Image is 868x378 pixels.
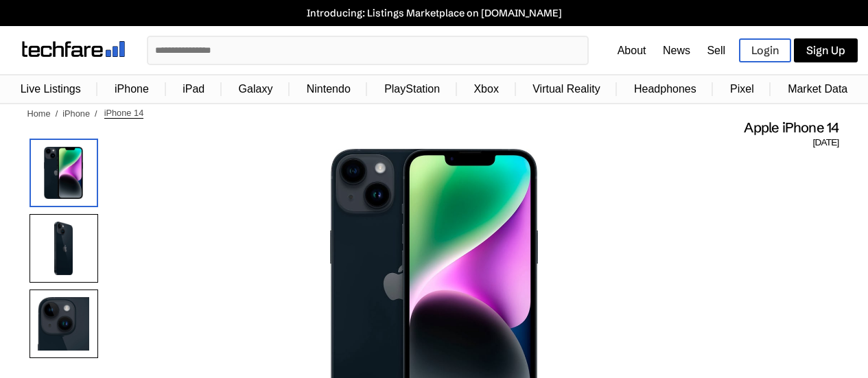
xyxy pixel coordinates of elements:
img: techfare logo [22,41,125,57]
a: Virtual Reality [526,76,607,102]
span: / [95,108,97,119]
a: Galaxy [232,76,280,102]
a: Xbox [467,76,505,102]
img: Rear [30,214,98,283]
span: iPhone 14 [104,108,144,119]
a: Sign Up [794,38,858,62]
a: Market Data [781,76,854,102]
a: Introducing: Listings Marketplace on [DOMAIN_NAME] [7,7,861,19]
a: iPad [176,76,211,102]
span: Apple iPhone 14 [744,119,838,137]
a: iPhone [108,76,156,102]
a: Headphones [627,76,703,102]
a: PlayStation [377,76,447,102]
a: Login [739,38,791,62]
a: Nintendo [300,76,357,102]
a: Sell [707,45,725,56]
a: News [663,45,690,56]
img: Camera [30,290,98,358]
span: [DATE] [813,137,839,149]
span: / [56,108,58,119]
img: iPhone 14 [30,139,98,207]
a: Live Listings [14,76,88,102]
a: Pixel [723,76,761,102]
a: iPhone [62,108,90,119]
a: Home [27,108,51,119]
a: About [618,45,646,56]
